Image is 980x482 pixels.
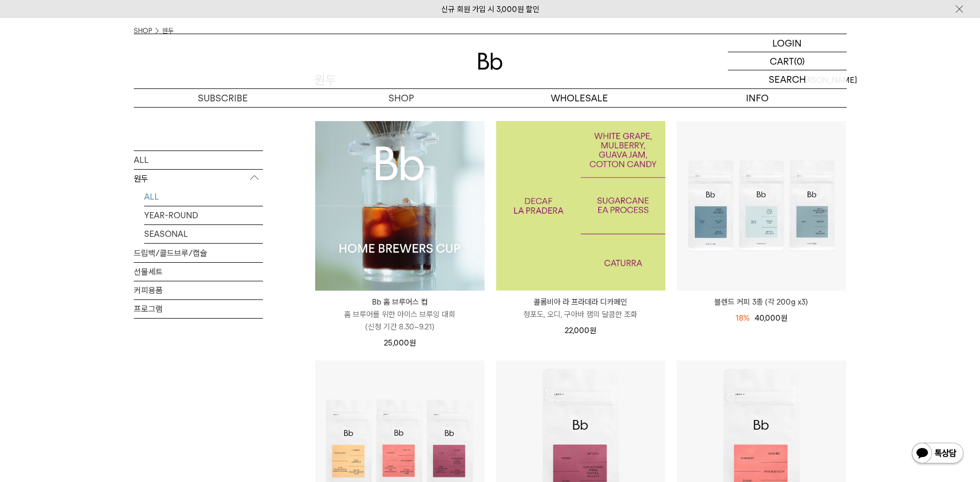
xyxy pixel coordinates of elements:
[315,296,485,333] a: Bb 홈 브루어스 컵 홈 브루어를 위한 아이스 브루잉 대회(신청 기간 8.30~9.21)
[134,169,263,188] p: 원두
[134,150,263,169] a: ALL
[794,52,805,70] p: (0)
[315,296,485,308] p: Bb 홈 브루어스 컵
[769,70,806,88] p: SEARCH
[144,224,263,243] a: SEASONAL
[781,313,787,323] span: 원
[144,187,263,205] a: ALL
[677,121,846,291] img: 블렌드 커피 3종 (각 200g x3)
[134,262,263,280] a: 선물세트
[770,52,794,70] p: CART
[409,338,416,348] span: 원
[496,121,665,291] img: 1000001187_add2_054.jpg
[496,121,665,291] a: 콜롬비아 라 프라데라 디카페인
[315,308,485,333] p: 홈 브루어를 위한 아이스 브루잉 대회 (신청 기간 8.30~9.21)
[589,326,596,335] span: 원
[728,52,847,70] a: CART (0)
[565,326,596,335] span: 22,000
[668,89,847,107] p: INFO
[728,34,847,52] a: LOGIN
[312,89,490,107] a: SHOP
[134,244,263,262] a: 드립백/콜드브루/캡슐
[736,312,750,324] div: 18%
[134,89,312,107] a: SUBSCRIBE
[478,53,503,70] img: 로고
[677,296,846,308] a: 블렌드 커피 3종 (각 200g x3)
[911,442,965,466] img: 카카오톡 채널 1:1 채팅 버튼
[496,308,665,321] p: 청포도, 오디, 구아바 잼의 달콤한 조화
[144,206,263,224] a: YEAR-ROUND
[755,313,787,323] span: 40,000
[315,121,485,291] img: Bb 홈 브루어스 컵
[441,5,539,14] a: 신규 회원 가입 시 3,000원 할인
[134,299,263,318] a: 프로그램
[384,338,416,348] span: 25,000
[490,89,668,107] p: WHOLESALE
[772,34,802,52] p: LOGIN
[134,281,263,299] a: 커피용품
[496,296,665,308] p: 콜롬비아 라 프라데라 디카페인
[496,296,665,321] a: 콜롬비아 라 프라데라 디카페인 청포도, 오디, 구아바 잼의 달콤한 조화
